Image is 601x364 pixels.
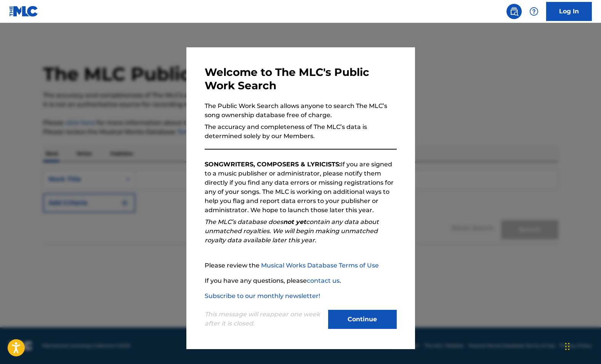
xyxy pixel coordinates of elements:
a: contact us [307,277,340,284]
strong: not yet [283,218,306,225]
strong: SONGWRITERS, COMPOSERS & LYRICISTS: [205,161,341,168]
a: Public Search [506,4,522,19]
p: This message will reappear one week after it is closed. [205,310,324,328]
img: MLC Logo [9,6,38,17]
a: Musical Works Database Terms of Use [261,262,379,269]
a: Log In [546,2,592,21]
p: The Public Work Search allows anyone to search The MLC’s song ownership database free of charge. [205,101,397,120]
p: The accuracy and completeness of The MLC’s data is determined solely by our Members. [205,122,397,141]
div: Drag [565,335,570,358]
p: If you are signed to a music publisher or administrator, please notify them directly if you find ... [205,160,397,215]
button: Continue [328,310,397,329]
img: search [510,7,519,16]
p: If you have any questions, please . [205,276,397,285]
img: help [529,7,538,16]
h3: Welcome to The MLC's Public Work Search [205,66,397,92]
p: Please review the [205,261,397,270]
iframe: Chat Widget [563,327,601,364]
em: The MLC’s database does contain any data about unmatched royalties. We will begin making unmatche... [205,218,379,244]
a: Subscribe to our monthly newsletter! [205,292,320,300]
div: Help [526,4,542,19]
